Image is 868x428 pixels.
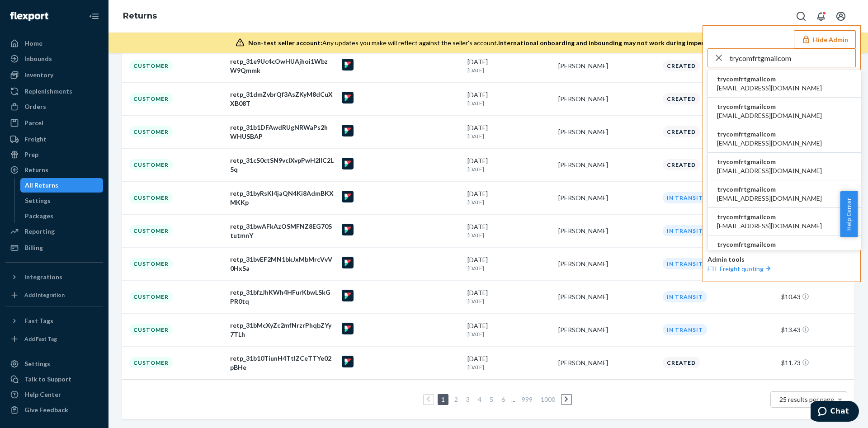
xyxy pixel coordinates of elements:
[24,243,43,252] div: Billing
[467,123,551,140] div: [DATE]
[558,259,656,268] div: [PERSON_NAME]
[5,68,103,82] a: Inventory
[467,231,551,239] p: [DATE]
[24,375,71,384] div: Talk to Support
[708,265,773,273] a: FTL Freight quoting
[230,288,335,306] div: retp_31bfzJhKWh4HFurKbwLSkGPR0tq
[129,357,173,368] div: Customer
[24,359,50,368] div: Settings
[812,7,830,25] button: Open notifications
[663,93,700,104] div: Created
[5,372,103,386] button: Talk to Support
[498,39,732,47] span: International onboarding and inbounding may not work during impersonation.
[832,7,850,25] button: Open account menu
[717,157,822,166] span: trycomfrtgmailcom
[717,166,822,175] span: [EMAIL_ADDRESS][DOMAIN_NAME]
[663,192,707,203] div: In Transit
[779,395,834,403] span: 25 results per page
[717,111,822,120] span: [EMAIL_ADDRESS][DOMAIN_NAME]
[24,405,68,414] div: Give Feedback
[10,12,48,21] img: Flexport logo
[230,255,335,273] div: retp_31bvEF2MN1bkJxMbMrcVvV0HxSa
[717,212,822,221] span: trycomfrtgmailcom
[811,401,859,423] iframe: Opens a widget where you can chat to one of our agents
[5,288,103,302] a: Add Integration
[717,249,822,258] span: [EMAIL_ADDRESS][DOMAIN_NAME]
[24,87,72,96] div: Replenishments
[467,321,551,338] div: [DATE]
[467,288,551,305] div: [DATE]
[24,291,65,299] div: Add Integration
[20,193,104,208] a: Settings
[794,30,856,48] button: Hide Admin
[230,321,335,339] div: retp_31bMcXyZc2mfNrzrPhqbZYy7TLh
[129,192,173,203] div: Customer
[663,126,700,137] div: Created
[511,394,516,405] li: ...
[717,84,822,93] span: [EMAIL_ADDRESS][DOMAIN_NAME]
[5,332,103,346] a: Add Fast Tag
[467,330,551,338] p: [DATE]
[717,75,822,84] span: trycomfrtgmailcom
[558,325,656,334] div: [PERSON_NAME]
[24,227,55,236] div: Reporting
[717,194,822,203] span: [EMAIL_ADDRESS][DOMAIN_NAME]
[5,240,103,255] a: Billing
[467,57,551,74] div: [DATE]
[5,403,103,417] button: Give Feedback
[467,66,551,74] p: [DATE]
[717,139,822,148] span: [EMAIL_ADDRESS][DOMAIN_NAME]
[520,395,534,403] a: Page 999
[5,84,103,99] a: Replenishments
[24,150,38,159] div: Prep
[453,395,460,403] a: Page 2
[24,54,52,63] div: Inbounds
[467,156,551,173] div: [DATE]
[500,395,507,403] a: Page 6
[467,264,551,272] p: [DATE]
[248,38,732,47] div: Any updates you make will reflect against the seller's account.
[5,163,103,177] a: Returns
[467,297,551,305] p: [DATE]
[24,273,62,282] div: Integrations
[717,185,822,194] span: trycomfrtgmailcom
[230,123,335,141] div: retp_31b1DFAwdRUgNRWaPs2hWHUSBAP
[24,118,43,127] div: Parcel
[778,313,854,346] td: $13.43
[5,224,103,239] a: Reporting
[25,181,58,190] div: All Returns
[663,258,707,269] div: In Transit
[467,90,551,107] div: [DATE]
[129,258,173,269] div: Customer
[778,280,854,313] td: $10.43
[717,221,822,230] span: [EMAIL_ADDRESS][DOMAIN_NAME]
[558,94,656,103] div: [PERSON_NAME]
[467,198,551,206] p: [DATE]
[24,39,42,48] div: Home
[558,358,656,367] div: [PERSON_NAME]
[558,292,656,301] div: [PERSON_NAME]
[5,314,103,328] button: Fast Tags
[5,147,103,162] a: Prep
[488,395,495,403] a: Page 5
[20,178,104,193] a: All Returns
[129,60,173,71] div: Customer
[230,354,335,372] div: retp_31b10TiunH4TtIZCeTTYe02pBHe
[663,291,707,302] div: In Transit
[467,99,551,107] p: [DATE]
[24,135,47,144] div: Freight
[5,99,103,114] a: Orders
[230,90,335,108] div: retp_31dmZvbrQf3AsZKyM8dCuXXB08T
[129,225,173,236] div: Customer
[730,49,855,67] input: Search or paste seller ID
[24,71,53,80] div: Inventory
[663,60,700,71] div: Created
[230,222,335,240] div: retp_31bwAFkAzOSMFNZ8EG70StutmnY
[230,189,335,207] div: retp_31byRsKI4jaQN4Ki8AdmBKXMKKp
[20,209,104,223] a: Packages
[5,132,103,146] a: Freight
[792,7,810,25] button: Open Search Box
[663,159,700,170] div: Created
[5,357,103,371] a: Settings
